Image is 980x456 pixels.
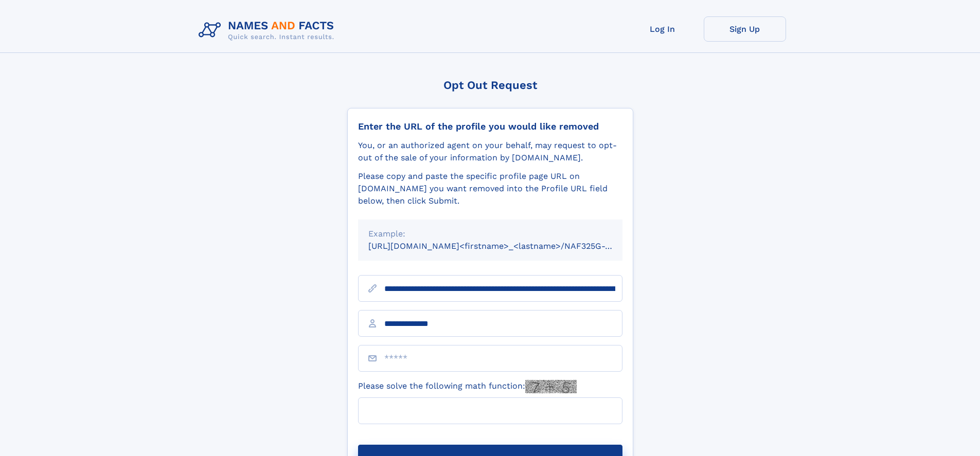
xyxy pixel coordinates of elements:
a: Sign Up [704,16,786,42]
div: Enter the URL of the profile you would like removed [358,121,622,132]
a: Log In [621,16,704,42]
small: [URL][DOMAIN_NAME]<firstname>_<lastname>/NAF325G-xxxxxxxx [368,241,642,251]
div: Opt Out Request [347,79,633,92]
div: Example: [368,228,612,240]
div: Please copy and paste the specific profile page URL on [DOMAIN_NAME] you want removed into the Pr... [358,170,622,207]
label: Please solve the following math function: [358,380,577,393]
img: Logo Names and Facts [194,16,343,44]
div: You, or an authorized agent on your behalf, may request to opt-out of the sale of your informatio... [358,139,622,164]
